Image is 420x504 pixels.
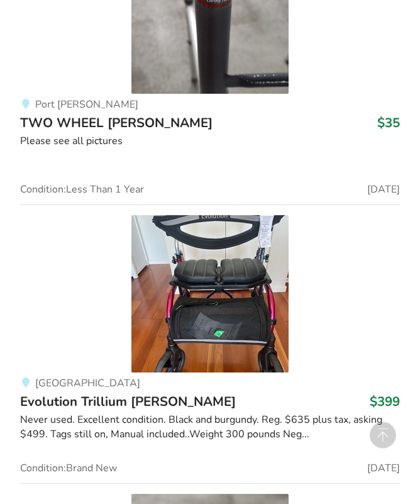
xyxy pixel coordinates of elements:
[370,393,400,410] h3: $399
[20,393,236,410] span: Evolution Trillium [PERSON_NAME]
[20,463,117,473] span: Condition: Brand New
[35,376,140,390] span: [GEOGRAPHIC_DATA]
[35,98,138,111] span: Port [PERSON_NAME]
[367,184,400,194] span: [DATE]
[367,463,400,473] span: [DATE]
[20,134,400,148] div: Please see all pictures
[131,215,289,372] img: mobility-evolution trillium walker
[377,115,400,131] h3: $35
[20,204,400,483] a: mobility-evolution trillium walker [GEOGRAPHIC_DATA]Evolution Trillium [PERSON_NAME]$399Never use...
[20,184,144,194] span: Condition: Less Than 1 Year
[20,114,213,132] span: TWO WHEEL [PERSON_NAME]
[20,413,400,442] div: Never used. Excellent condition. Black and burgundy. Reg. $635 plus tax, asking $499. Tags still ...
